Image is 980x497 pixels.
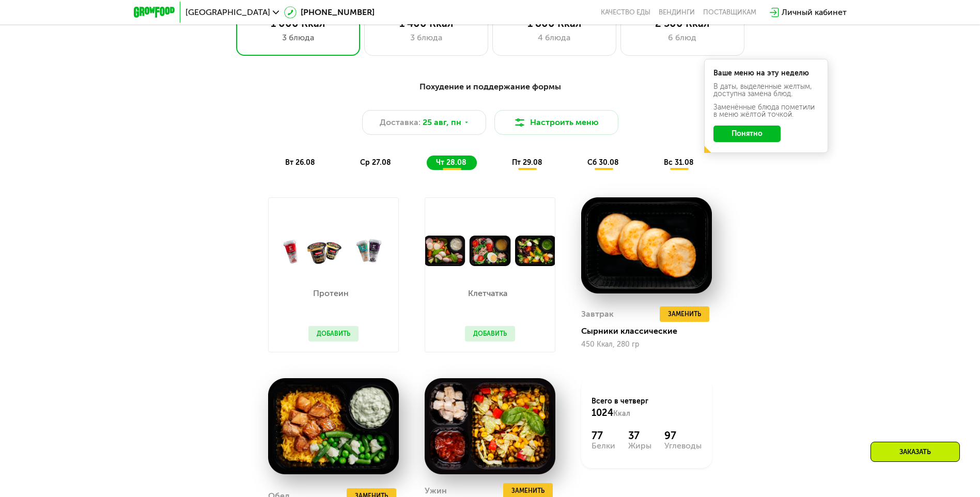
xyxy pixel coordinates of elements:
[375,32,477,44] div: 3 блюда
[465,326,515,341] button: Добавить
[185,8,270,17] span: [GEOGRAPHIC_DATA]
[436,158,466,167] span: чт 28.08
[870,442,960,462] div: Заказать
[713,70,819,77] div: Ваше меню на эту неделю
[668,309,701,319] span: Заменить
[601,8,650,17] a: Качество еды
[628,429,651,442] div: 37
[782,6,847,19] div: Личный кабинет
[664,429,702,442] div: 97
[713,83,819,98] div: В даты, выделенные желтым, доступна замена блюд.
[465,289,510,298] p: Клетчатка
[285,158,315,167] span: вт 26.08
[592,429,615,442] div: 77
[494,110,618,135] button: Настроить меню
[713,126,781,142] button: Понятно
[592,407,613,418] span: 1024
[628,442,651,450] div: Жиры
[503,32,605,44] div: 4 блюда
[360,158,391,167] span: ср 27.08
[380,116,421,129] span: Доставка:
[581,306,614,322] div: Завтрак
[659,8,695,17] a: Вендинги
[512,158,542,167] span: пт 29.08
[308,289,353,298] p: Протеин
[284,6,375,19] a: [PHONE_NUMBER]
[713,104,819,118] div: Заменённые блюда пометили в меню жёлтой точкой.
[703,8,756,17] div: поставщикам
[511,486,545,496] span: Заменить
[423,116,461,129] span: 25 авг, пн
[308,326,359,341] button: Добавить
[592,396,702,419] div: Всего в четверг
[664,158,694,167] span: вс 31.08
[660,306,709,322] button: Заменить
[587,158,619,167] span: сб 30.08
[581,340,712,349] div: 450 Ккал, 280 гр
[664,442,702,450] div: Углеводы
[631,32,734,44] div: 6 блюд
[613,409,630,418] span: Ккал
[581,326,720,336] div: Сырники классические
[592,442,615,450] div: Белки
[247,32,349,44] div: 3 блюда
[184,81,796,94] div: Похудение и поддержание формы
